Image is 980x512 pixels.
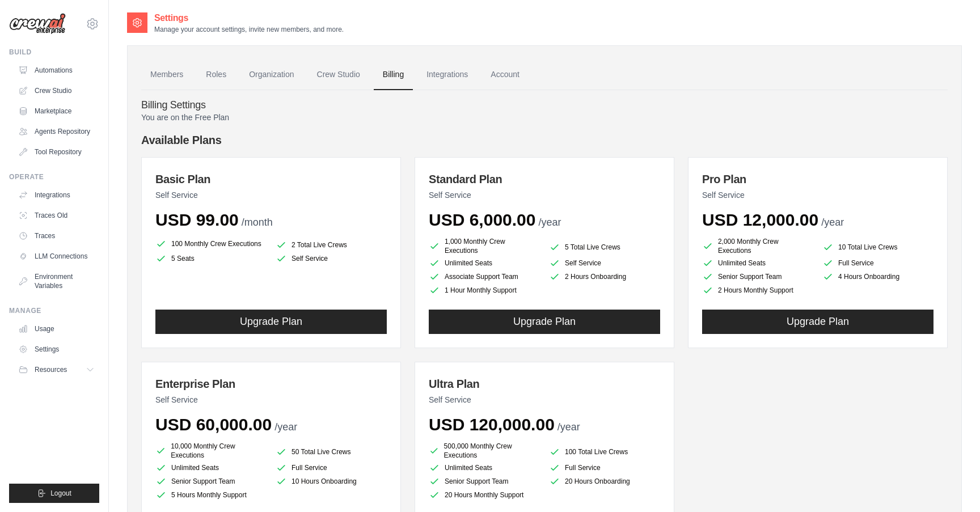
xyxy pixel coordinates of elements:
[429,171,660,187] h3: Standard Plan
[417,60,477,90] a: Integrations
[155,415,272,434] span: USD 60,000.00
[702,189,933,201] p: Self Service
[14,82,99,100] a: Crew Studio
[155,489,267,501] li: 5 Hours Monthly Support
[702,237,813,255] li: 2,000 Monthly Crew Executions
[14,320,99,338] a: Usage
[14,340,99,358] a: Settings
[429,442,540,460] li: 500,000 Monthly Crew Executions
[14,102,99,120] a: Marketplace
[276,444,387,460] li: 50 Total Live Crews
[549,476,660,487] li: 20 Hours Onboarding
[549,444,660,460] li: 100 Total Live Crews
[276,239,387,251] li: 2 Total Live Crews
[240,60,303,90] a: Organization
[155,462,267,473] li: Unlimited Seats
[155,171,387,187] h3: Basic Plan
[429,189,660,201] p: Self Service
[155,376,387,392] h3: Enterprise Plan
[155,394,387,405] p: Self Service
[702,271,813,282] li: Senior Support Team
[702,310,933,334] button: Upgrade Plan
[429,271,540,282] li: Associate Support Team
[155,442,267,460] li: 10,000 Monthly Crew Executions
[14,122,99,141] a: Agents Repository
[429,237,540,255] li: 1,000 Monthly Crew Executions
[155,210,239,229] span: USD 99.00
[154,11,344,25] h2: Settings
[9,484,99,503] button: Logout
[481,60,529,90] a: Account
[141,132,948,148] h4: Available Plans
[9,48,99,57] div: Build
[50,489,71,498] span: Logout
[274,421,297,433] span: /year
[429,257,540,269] li: Unlimited Seats
[276,253,387,264] li: Self Service
[822,271,933,282] li: 4 Hours Onboarding
[14,61,99,79] a: Automations
[429,462,540,473] li: Unlimited Seats
[429,310,660,334] button: Upgrade Plan
[9,172,99,181] div: Operate
[35,365,67,374] span: Resources
[14,143,99,161] a: Tool Repository
[276,476,387,487] li: 10 Hours Onboarding
[9,13,66,35] img: Logo
[821,217,844,228] span: /year
[308,60,369,90] a: Crew Studio
[429,285,540,296] li: 1 Hour Monthly Support
[14,186,99,204] a: Integrations
[702,171,933,187] h3: Pro Plan
[549,239,660,255] li: 5 Total Live Crews
[549,257,660,269] li: Self Service
[141,112,948,123] p: You are on the Free Plan
[14,361,99,379] button: Resources
[822,239,933,255] li: 10 Total Live Crews
[374,60,413,90] a: Billing
[242,217,273,228] span: /month
[14,227,99,245] a: Traces
[14,247,99,265] a: LLM Connections
[141,60,192,90] a: Members
[14,268,99,295] a: Environment Variables
[557,421,580,433] span: /year
[702,257,813,269] li: Unlimited Seats
[155,189,387,201] p: Self Service
[549,271,660,282] li: 2 Hours Onboarding
[429,476,540,487] li: Senior Support Team
[154,25,344,34] p: Manage your account settings, invite new members, and more.
[155,237,267,251] li: 100 Monthly Crew Executions
[429,394,660,405] p: Self Service
[276,462,387,473] li: Full Service
[9,306,99,315] div: Manage
[549,462,660,473] li: Full Service
[14,206,99,225] a: Traces Old
[429,415,555,434] span: USD 120,000.00
[702,210,818,229] span: USD 12,000.00
[702,285,813,296] li: 2 Hours Monthly Support
[538,217,561,228] span: /year
[197,60,235,90] a: Roles
[822,257,933,269] li: Full Service
[429,210,535,229] span: USD 6,000.00
[155,476,267,487] li: Senior Support Team
[155,310,387,334] button: Upgrade Plan
[429,376,660,392] h3: Ultra Plan
[429,489,540,501] li: 20 Hours Monthly Support
[141,99,948,112] h4: Billing Settings
[155,253,267,264] li: 5 Seats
